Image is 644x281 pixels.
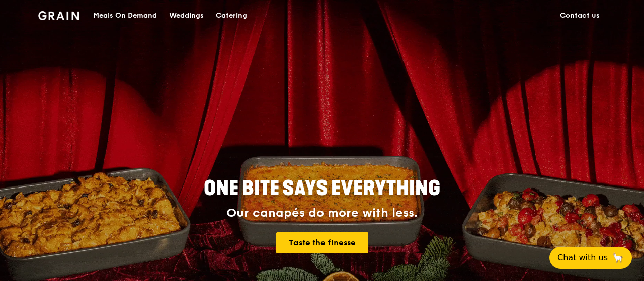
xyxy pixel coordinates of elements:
span: Chat with us [557,252,608,264]
a: Catering [210,1,253,31]
div: Our canapés do more with less. [141,206,503,220]
a: Contact us [554,1,606,31]
div: Catering [216,1,247,31]
img: Grain [38,11,79,20]
span: 🦙 [612,252,624,264]
span: ONE BITE SAYS EVERYTHING [204,176,440,201]
a: Weddings [163,1,210,31]
a: Taste the finesse [276,232,368,253]
button: Chat with us🦙 [549,247,632,269]
div: Weddings [169,1,204,31]
div: Meals On Demand [93,1,157,31]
